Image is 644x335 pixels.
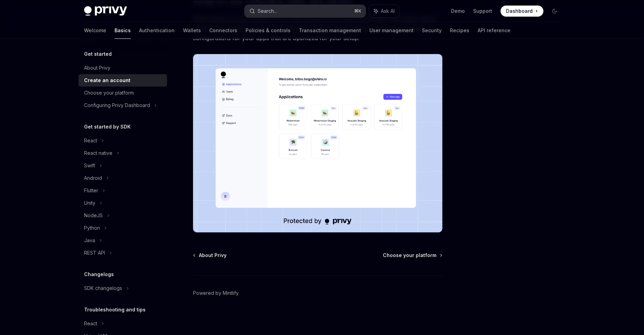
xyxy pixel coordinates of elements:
span: Ask AI [381,8,395,15]
div: React native [84,149,112,157]
span: ⌘ K [354,8,361,14]
a: User management [369,22,414,39]
span: About Privy [199,252,227,259]
a: Demo [451,8,465,15]
a: Choose your platform [383,252,442,259]
div: React [84,136,97,145]
button: Toggle dark mode [549,6,560,17]
a: Wallets [183,22,201,39]
div: Java [84,236,95,245]
div: Swift [84,161,95,170]
div: Flutter [84,186,98,195]
a: About Privy [79,62,167,74]
a: Security [422,22,442,39]
a: Choose your platform [79,87,167,99]
a: Authentication [139,22,175,39]
button: Search...⌘K [245,5,366,17]
a: About Privy [194,252,227,259]
a: Recipes [450,22,469,39]
div: SDK changelogs [84,284,122,292]
h5: Get started by SDK [84,123,131,131]
a: Powered by Mintlify [193,290,239,297]
div: Android [84,174,102,182]
div: About Privy [84,64,110,72]
a: Support [473,8,492,15]
div: Unity [84,199,95,207]
div: Python [84,224,100,232]
div: Choose your platform [84,89,134,97]
div: React [84,319,97,328]
div: Configuring Privy Dashboard [84,101,150,109]
a: Connectors [209,22,237,39]
div: NodeJS [84,211,103,220]
span: Dashboard [506,8,533,15]
div: Search... [258,7,277,15]
button: Ask AI [369,5,399,17]
img: images/Dash.png [193,54,442,232]
div: Create an account [84,76,130,85]
h5: Changelogs [84,270,114,279]
h5: Get started [84,50,112,58]
a: Transaction management [299,22,361,39]
a: Basics [114,22,131,39]
a: Policies & controls [246,22,291,39]
a: Create an account [79,74,167,87]
div: REST API [84,249,105,257]
h5: Troubleshooting and tips [84,306,146,314]
img: dark logo [84,6,127,16]
a: Dashboard [500,6,543,17]
span: Choose your platform [383,252,436,259]
a: API reference [478,22,510,39]
a: Welcome [84,22,106,39]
